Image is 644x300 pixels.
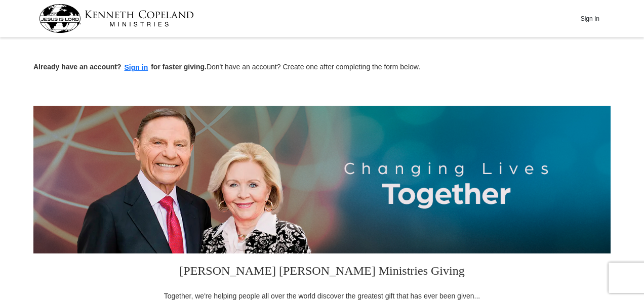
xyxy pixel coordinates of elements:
img: kcm-header-logo.svg [39,4,194,33]
button: Sign in [122,62,151,73]
button: Sign In [575,11,605,26]
strong: Already have an account? for faster giving. [33,63,207,71]
p: Don't have an account? Create one after completing the form below. [33,62,611,73]
h3: [PERSON_NAME] [PERSON_NAME] Ministries Giving [157,253,487,291]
